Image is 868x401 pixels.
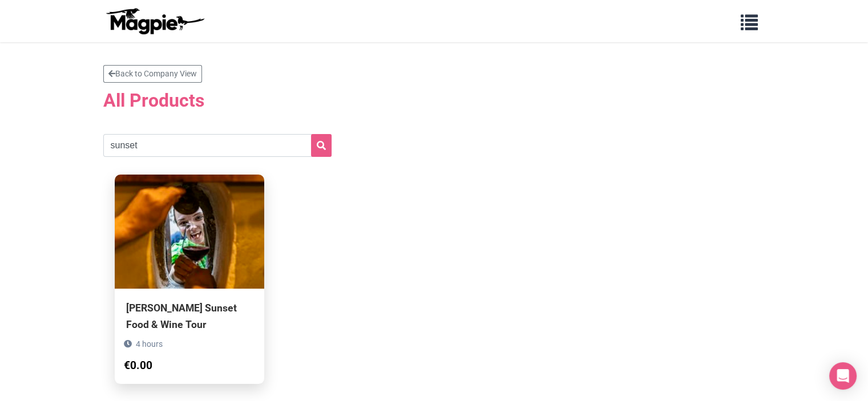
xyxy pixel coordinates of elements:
div: Open Intercom Messenger [829,362,857,390]
div: [PERSON_NAME] Sunset Food & Wine Tour [126,300,253,332]
img: logo-ab69f6fb50320c5b225c76a69d11143b.png [103,7,206,35]
a: Back to Company View [103,65,202,83]
span: 4 hours [136,339,163,349]
input: Search products... [103,134,332,157]
h2: All Products [103,90,765,111]
div: €0.00 [124,357,152,375]
img: Florence Sunset Food & Wine Tour [115,175,264,289]
a: [PERSON_NAME] Sunset Food & Wine Tour 4 hours €0.00 [115,175,264,383]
